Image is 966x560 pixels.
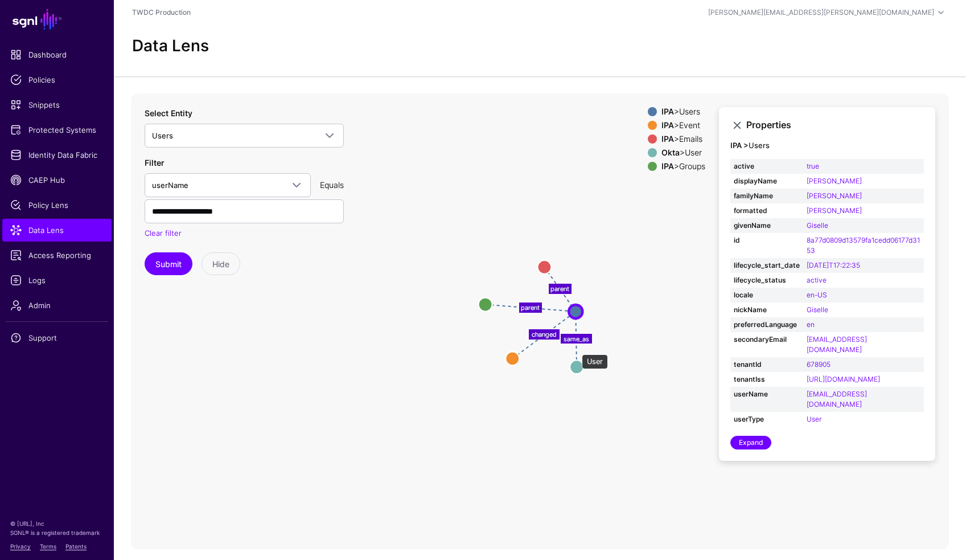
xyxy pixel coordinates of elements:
[807,335,867,354] a: [EMAIL_ADDRESS][DOMAIN_NAME]
[708,7,934,18] div: [PERSON_NAME][EMAIL_ADDRESS][PERSON_NAME][DOMAIN_NAME]
[2,169,112,191] a: CAEP Hub
[734,235,800,246] strong: id
[661,120,674,130] strong: IPA
[807,375,880,383] a: [URL][DOMAIN_NAME]
[807,206,862,215] a: [PERSON_NAME]
[734,374,800,385] strong: tenantIss
[2,144,112,166] a: Identity Data Fabric
[10,250,104,261] span: Access Reporting
[10,199,104,211] span: Policy Lens
[807,276,827,284] a: active
[659,121,708,130] div: > Event
[2,118,112,141] a: Protected Systems
[532,330,557,338] text: changed
[746,120,924,130] h3: Properties
[807,177,862,185] a: [PERSON_NAME]
[2,93,112,116] a: Snippets
[550,284,569,292] text: parent
[734,320,800,330] strong: preferredLanguage
[152,181,188,190] span: userName
[2,244,112,267] a: Access Reporting
[132,36,209,56] h2: Data Lens
[10,275,104,286] span: Logs
[661,148,680,157] strong: Okta
[10,543,31,550] a: Privacy
[734,220,800,231] strong: givenName
[734,334,800,345] strong: secondaryEmail
[145,228,182,238] a: Clear filter
[315,179,348,191] div: Equals
[2,194,112,216] a: Policy Lens
[2,43,112,66] a: Dashboard
[65,543,87,550] a: Patents
[807,390,867,408] a: [EMAIL_ADDRESS][DOMAIN_NAME]
[661,134,674,144] strong: IPA
[807,261,860,269] a: [DATE]T17:22:35
[10,49,104,60] span: Dashboard
[734,389,800,399] strong: userName
[661,161,674,171] strong: IPA
[564,334,589,342] text: same_as
[730,141,749,150] strong: IPA >
[10,124,104,136] span: Protected Systems
[2,68,112,91] a: Policies
[659,148,708,157] div: > User
[582,354,608,369] div: User
[10,149,104,161] span: Identity Data Fabric
[2,269,112,292] a: Logs
[10,74,104,85] span: Policies
[734,161,800,171] strong: active
[807,291,827,299] a: en-US
[2,294,112,317] a: Admin
[807,415,821,423] a: User
[659,162,708,171] div: > Groups
[734,206,800,216] strong: formatted
[10,174,104,186] span: CAEP Hub
[807,360,831,369] a: 678905
[10,99,104,111] span: Snippets
[145,107,192,119] label: Select Entity
[734,414,800,424] strong: userType
[730,141,924,150] h4: Users
[152,131,173,140] span: Users
[659,134,708,144] div: > Emails
[807,320,815,329] a: en
[734,290,800,300] strong: locale
[734,275,800,285] strong: lifecycle_status
[734,260,800,271] strong: lifecycle_start_date
[807,236,920,255] a: 8a77d0809d13579fa1cedd06177d3153
[807,305,828,314] a: Giselle
[734,359,800,370] strong: tenantId
[807,162,819,170] a: true
[734,176,800,186] strong: displayName
[132,8,191,17] a: TWDC Production
[40,543,56,550] a: Terms
[730,436,771,449] a: Expand
[145,157,164,169] label: Filter
[2,219,112,242] a: Data Lens
[10,528,104,537] p: SGNL® is a registered trademark
[10,224,104,236] span: Data Lens
[145,252,192,275] button: Submit
[807,221,828,230] a: Giselle
[10,332,104,344] span: Support
[202,252,240,275] button: Hide
[659,107,708,116] div: > Users
[521,303,540,311] text: parent
[807,191,862,200] a: [PERSON_NAME]
[10,300,104,311] span: Admin
[10,519,104,528] p: © [URL], Inc
[7,7,107,32] a: SGNL
[661,107,674,116] strong: IPA
[734,191,800,201] strong: familyName
[734,305,800,315] strong: nickName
